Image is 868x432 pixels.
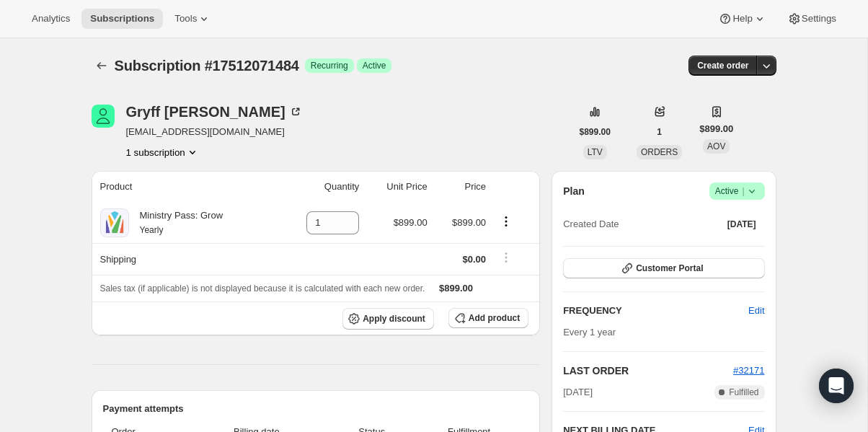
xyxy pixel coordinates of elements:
[641,147,678,157] span: ORDERS
[779,9,845,29] button: Settings
[100,208,129,237] img: product img
[92,105,115,128] span: Gryff Carosiello
[563,327,616,338] span: Every 1 year
[363,60,386,71] span: Active
[580,126,611,138] span: $899.00
[394,217,428,228] span: $899.00
[174,13,197,25] span: Tools
[23,9,79,29] button: Analytics
[748,304,764,318] span: Edit
[140,225,164,235] small: Yearly
[636,263,703,274] span: Customer Portal
[648,122,670,142] button: 1
[279,171,363,203] th: Quantity
[81,9,163,29] button: Subscriptions
[103,402,529,416] h2: Payment attempts
[432,171,490,203] th: Price
[463,254,487,265] span: $0.00
[819,369,854,403] div: Open Intercom Messenger
[126,145,200,159] button: Product actions
[740,299,773,322] button: Edit
[495,250,518,265] button: Shipping actions
[563,184,585,198] h2: Plan
[448,308,528,328] button: Add product
[126,105,303,119] div: Gryff [PERSON_NAME]
[92,243,279,275] th: Shipping
[129,208,223,237] div: Ministry Pass: Grow
[742,185,744,197] span: |
[115,58,299,74] span: Subscription #17512071484
[697,60,748,71] span: Create order
[727,219,756,230] span: [DATE]
[699,122,733,136] span: $899.00
[469,312,520,324] span: Add product
[166,9,220,29] button: Tools
[100,283,425,294] span: Sales tax (if applicable) is not displayed because it is calculated with each new order.
[363,313,425,325] span: Apply discount
[563,304,748,318] h2: FREQUENCY
[732,13,752,25] span: Help
[709,9,775,29] button: Help
[32,13,70,25] span: Analytics
[126,125,303,139] span: [EMAIL_ADDRESS][DOMAIN_NAME]
[452,217,486,228] span: $899.00
[563,385,593,400] span: [DATE]
[733,365,764,376] a: #32171
[563,258,764,278] button: Customer Portal
[688,56,757,76] button: Create order
[707,141,725,151] span: AOV
[715,184,759,198] span: Active
[90,13,154,25] span: Subscriptions
[802,13,836,25] span: Settings
[92,56,112,76] button: Subscriptions
[563,363,733,378] h2: LAST ORDER
[719,214,765,234] button: [DATE]
[439,283,473,294] span: $899.00
[363,171,431,203] th: Unit Price
[733,363,764,378] button: #32171
[571,122,619,142] button: $899.00
[495,213,518,229] button: Product actions
[563,217,619,232] span: Created Date
[657,126,662,138] span: 1
[729,387,758,398] span: Fulfilled
[311,60,348,71] span: Recurring
[92,171,279,203] th: Product
[588,147,603,157] span: LTV
[342,308,434,330] button: Apply discount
